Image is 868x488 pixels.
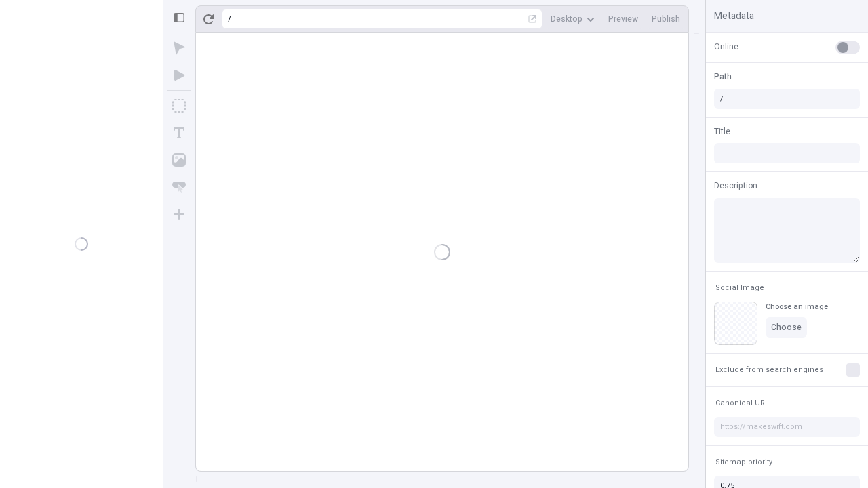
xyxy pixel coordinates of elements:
span: Exclude from search engines [715,365,823,375]
button: Social Image [713,280,767,296]
button: Box [167,94,191,118]
input: https://makeswift.com [714,417,860,437]
button: Text [167,121,191,145]
span: Preview [608,14,638,24]
span: Choose [771,322,802,333]
span: Desktop [551,14,583,24]
span: Title [714,125,730,138]
button: Exclude from search engines [713,362,826,378]
span: Description [714,180,757,192]
div: Choose an image [766,302,828,312]
button: Image [167,148,191,172]
span: Online [714,41,738,53]
span: Social Image [715,283,764,293]
button: Choose [766,317,807,338]
span: Canonical URL [715,398,769,408]
span: Sitemap priority [715,457,772,467]
button: Sitemap priority [713,454,775,470]
div: / [228,14,231,24]
button: Button [167,175,191,199]
button: Canonical URL [713,395,772,411]
span: Path [714,70,732,83]
button: Preview [603,9,644,29]
button: Publish [646,9,686,29]
button: Desktop [545,9,600,29]
span: Publish [652,14,680,24]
